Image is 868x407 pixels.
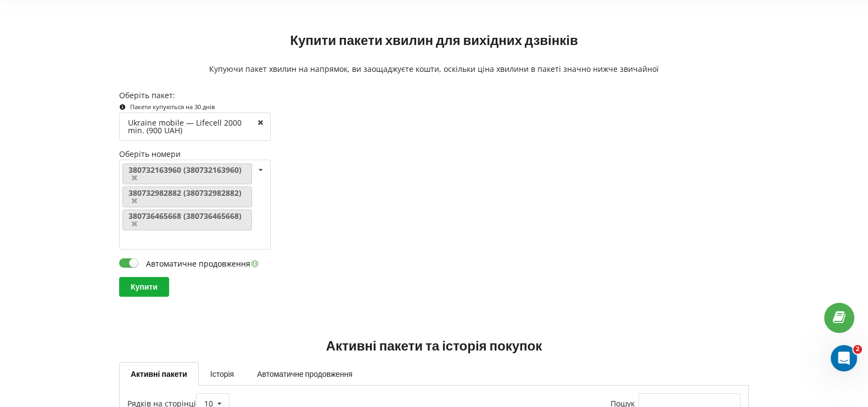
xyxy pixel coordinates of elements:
[122,163,252,184] a: 380732163960 (380732163960)
[122,186,252,207] a: 380732982882 (380732982882)
[119,257,261,269] label: Автоматичне продовження
[119,277,169,297] input: Купити
[245,362,364,385] a: Автоматичне продовження
[831,345,857,371] iframe: Intercom live chat
[128,119,255,134] div: Ukraine mobile — Lifecell 2000 min. (900 UAH)
[119,362,199,386] a: Активні пакети
[199,362,245,385] a: Історія
[290,32,578,49] h2: Купити пакети хвилин для вихідних дзвінків
[122,210,252,230] a: 380736465668 (380736465668)
[119,149,271,160] div: Оберіть номери
[119,64,749,75] p: Купуючи пакет хвилин на напрямок, ви заощаджуєте кошти, оскільки ціна хвилини в пакеті значно ниж...
[119,90,749,296] form: Оберіть пакет:
[130,103,215,111] small: Пакети купуються на 30 днів
[853,345,862,354] span: 2
[119,337,749,354] h2: Активні пакети та історія покупок
[250,259,260,267] i: Увімкніть цю опцію, щоб автоматично продовжувати дію пакету в день її завершення. Кошти на продов...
